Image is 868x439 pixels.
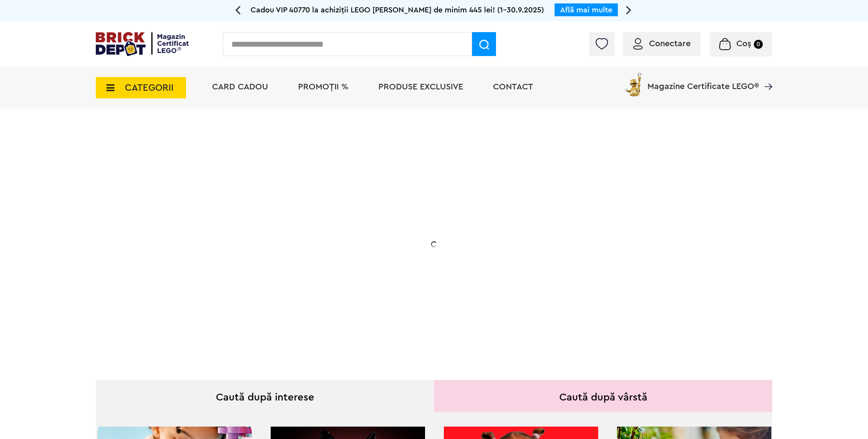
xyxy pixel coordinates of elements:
[759,71,772,80] a: Magazine Certificate LEGO®
[212,83,268,91] a: Card Cadou
[754,40,763,49] small: 0
[649,39,691,48] span: Conectare
[96,380,434,412] div: Caută după interese
[633,39,691,48] a: Conectare
[736,39,751,48] span: Coș
[378,83,463,91] a: Produse exclusive
[493,83,533,91] a: Contact
[298,83,348,91] a: PROMOȚII %
[251,6,544,14] span: Cadou VIP 40770 la achiziții LEGO [PERSON_NAME] de minim 445 lei! (1-30.9.2025)
[560,6,612,14] a: Află mai multe
[125,83,174,92] span: CATEGORII
[156,194,328,225] h1: 20% Reducere!
[647,71,759,91] span: Magazine Certificate LEGO®
[434,380,772,412] div: Caută după vârstă
[156,233,328,269] h2: La două seturi LEGO de adulți achiziționate din selecție! În perioada 12 - [DATE]!
[156,288,328,299] div: Explorează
